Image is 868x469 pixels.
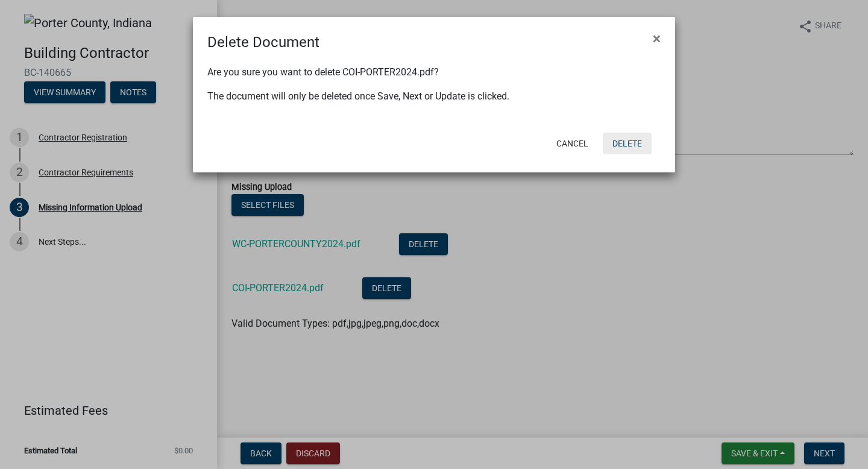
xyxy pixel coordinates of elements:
p: The document will only be deleted once Save, Next or Update is clicked. [207,89,661,104]
button: Cancel [547,133,598,154]
span: × [653,30,661,47]
button: Close [643,22,670,55]
h4: Delete Document [207,31,319,53]
p: Are you sure you want to delete COI-PORTER2024.pdf? [207,65,661,80]
button: Delete [603,133,652,154]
